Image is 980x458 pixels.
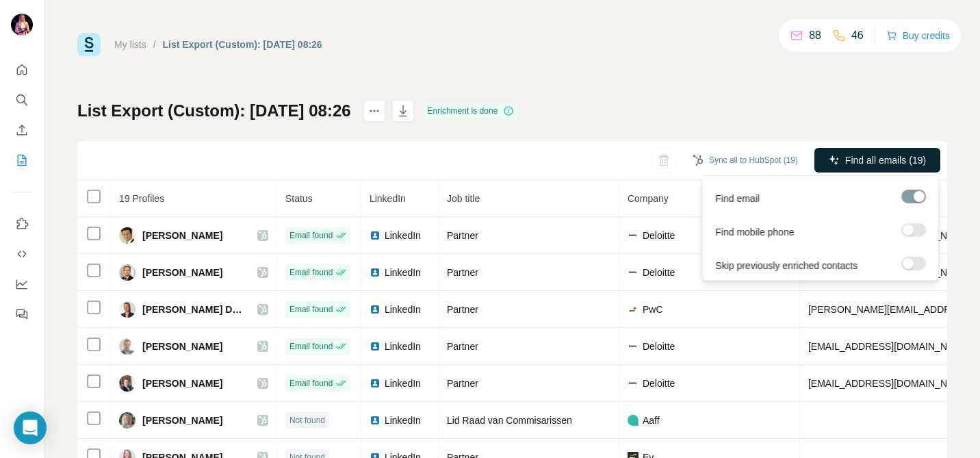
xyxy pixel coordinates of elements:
[628,270,639,275] img: company-logo
[385,303,421,316] span: LinkedIn
[385,340,421,353] span: LinkedIn
[851,27,864,44] p: 46
[11,14,33,36] img: Avatar
[715,192,760,205] span: Find email
[447,230,478,241] span: Partner
[114,39,146,50] a: My lists
[11,118,33,142] button: Enrich CSV
[11,212,33,236] button: Use Surfe on LinkedIn
[628,344,639,348] img: company-logo
[370,193,406,204] span: LinkedIn
[119,227,136,244] img: Avatar
[11,58,33,82] button: Quick start
[289,377,333,390] span: Email found
[447,378,478,389] span: Partner
[119,264,136,281] img: Avatar
[289,303,333,316] span: Email found
[424,103,519,119] div: Enrichment is done
[447,267,478,278] span: Partner
[628,415,639,426] img: company-logo
[142,229,222,242] span: [PERSON_NAME]
[77,100,351,122] h1: List Export (Custom): [DATE] 08:26
[153,38,156,51] li: /
[628,381,639,385] img: company-logo
[447,304,478,315] span: Partner
[385,377,421,390] span: LinkedIn
[119,301,136,318] img: Avatar
[643,377,675,390] span: Deloitte
[808,378,970,389] span: [EMAIL_ADDRESS][DOMAIN_NAME]
[363,100,385,122] button: actions
[142,377,222,390] span: [PERSON_NAME]
[289,266,333,279] span: Email found
[285,193,313,204] span: Status
[808,341,970,352] span: [EMAIL_ADDRESS][DOMAIN_NAME]
[643,229,675,242] span: Deloitte
[119,193,164,204] span: 19 Profiles
[370,267,381,278] img: LinkedIn logo
[370,230,381,241] img: LinkedIn logo
[119,412,136,429] img: Avatar
[163,38,322,51] div: List Export (Custom): [DATE] 08:26
[142,340,222,353] span: [PERSON_NAME]
[447,415,572,426] span: Lid Raad van Commisarissen
[289,229,333,242] span: Email found
[289,414,325,427] span: Not found
[845,153,926,167] span: Find all emails (19)
[142,414,222,427] span: [PERSON_NAME]
[119,338,136,355] img: Avatar
[715,225,794,239] span: Find mobile phone
[447,341,478,352] span: Partner
[886,26,950,45] button: Buy credits
[11,88,33,112] button: Search
[809,27,821,44] p: 88
[11,148,33,173] button: My lists
[628,233,639,238] img: company-logo
[77,33,101,56] img: Surfe Logo
[628,304,639,315] img: company-logo
[370,378,381,389] img: LinkedIn logo
[370,341,381,352] img: LinkedIn logo
[11,302,33,327] button: Feedback
[370,415,381,426] img: LinkedIn logo
[643,303,663,316] span: PwC
[385,229,421,242] span: LinkedIn
[643,340,675,353] span: Deloitte
[643,414,660,427] span: Aaff
[385,266,421,279] span: LinkedIn
[119,375,136,392] img: Avatar
[11,242,33,266] button: Use Surfe API
[289,340,333,353] span: Email found
[447,193,480,204] span: Job title
[715,259,857,272] span: Skip previously enriched contacts
[628,193,669,204] span: Company
[643,266,675,279] span: Deloitte
[814,148,940,173] button: Find all emails (19)
[11,272,33,296] button: Dashboard
[385,414,421,427] span: LinkedIn
[142,266,222,279] span: [PERSON_NAME]
[142,303,244,316] span: [PERSON_NAME] Damsté
[683,150,808,170] button: Sync all to HubSpot (19)
[14,411,47,444] div: Open Intercom Messenger
[370,304,381,315] img: LinkedIn logo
